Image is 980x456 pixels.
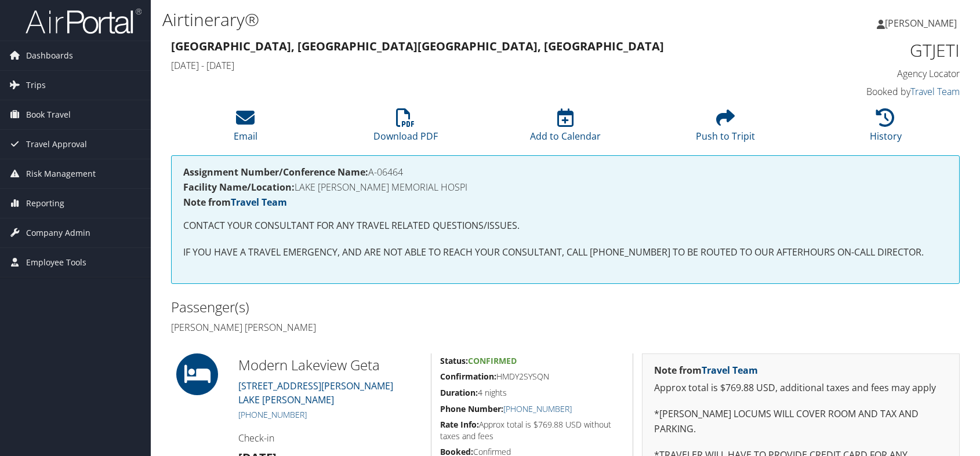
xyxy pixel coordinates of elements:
[26,8,141,35] img: airportal-logo.png
[373,115,438,143] a: Download PDF
[162,8,700,32] h1: Airtinerary®
[877,6,968,41] a: [PERSON_NAME]
[171,59,758,72] h4: [DATE] - [DATE]
[440,387,478,398] strong: Duration:
[183,218,948,234] p: CONTACT YOUR CONSULTANT FOR ANY TRAVEL RELATED QUESTIONS/ISSUES.
[440,419,624,442] h5: Approx total is $769.88 USD without taxes and fees
[238,409,307,420] a: [PHONE_NUMBER]
[26,130,87,159] span: Travel Approval
[238,432,423,444] h4: Check-in
[776,38,960,63] h1: GTJETI
[26,100,71,129] span: Book Travel
[183,166,368,178] strong: Assignment Number/Conference Name:
[776,67,960,80] h4: Agency Locator
[468,355,517,366] span: Confirmed
[885,17,957,30] span: [PERSON_NAME]
[440,419,479,430] strong: Rate Info:
[171,297,557,317] h2: Passenger(s)
[171,38,664,54] strong: [GEOGRAPHIC_DATA], [GEOGRAPHIC_DATA] [GEOGRAPHIC_DATA], [GEOGRAPHIC_DATA]
[171,321,557,334] h4: [PERSON_NAME] [PERSON_NAME]
[503,403,572,414] a: [PHONE_NUMBER]
[26,248,86,277] span: Employee Tools
[231,196,287,209] a: Travel Team
[870,115,902,143] a: History
[234,115,257,143] a: Email
[654,407,948,436] p: *[PERSON_NAME] LOCUMS WILL COVER ROOM AND TAX AND PARKING.
[183,196,287,209] strong: Note from
[26,218,90,247] span: Company Admin
[26,189,64,218] span: Reporting
[440,355,468,366] strong: Status:
[26,71,46,100] span: Trips
[702,364,758,377] a: Travel Team
[183,245,948,260] p: IF YOU HAVE A TRAVEL EMERGENCY, AND ARE NOT ABLE TO REACH YOUR CONSULTANT, CALL [PHONE_NUMBER] TO...
[238,380,393,406] a: [STREET_ADDRESS][PERSON_NAME]LAKE [PERSON_NAME]
[183,183,948,192] h4: LAKE [PERSON_NAME] MEMORIAL HOSPI
[696,115,755,143] a: Push to Tripit
[440,371,496,382] strong: Confirmation:
[654,381,948,396] p: Approx total is $769.88 USD, additional taxes and fees may apply
[776,85,960,98] h4: Booked by
[654,364,758,377] strong: Note from
[183,167,948,177] h4: A-06464
[440,403,503,414] strong: Phone Number:
[26,41,73,70] span: Dashboards
[238,355,423,375] h2: Modern Lakeview Geta
[440,387,624,399] h5: 4 nights
[910,85,960,98] a: Travel Team
[26,159,96,188] span: Risk Management
[183,181,295,194] strong: Facility Name/Location:
[440,371,624,382] h5: HMDY2SYSQN
[530,115,601,143] a: Add to Calendar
